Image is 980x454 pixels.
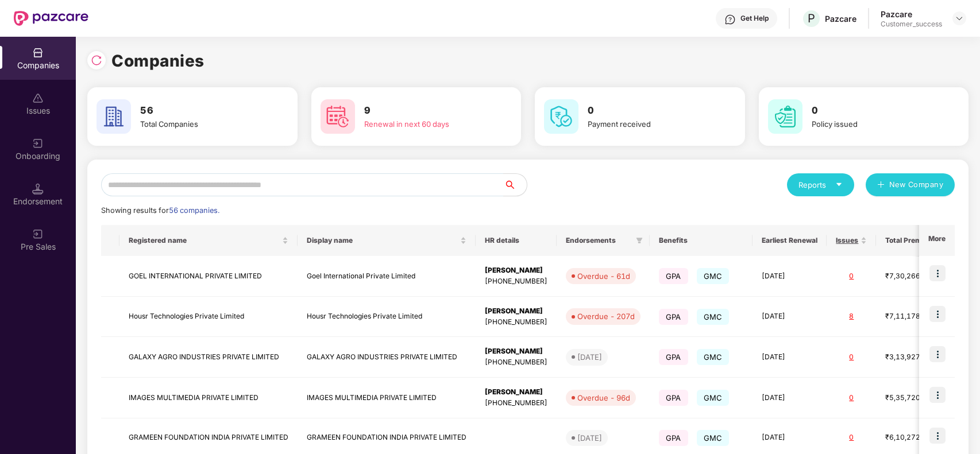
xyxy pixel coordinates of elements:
[835,181,843,188] span: caret-down
[307,236,458,245] span: Display name
[485,317,547,328] div: [PHONE_NUMBER]
[650,225,753,256] th: Benefits
[836,311,867,322] div: 8
[32,228,44,240] img: svg+xml;base64,PHN2ZyB3aWR0aD0iMjAiIGhlaWdodD0iMjAiIHZpZXdCb3g9IjAgMCAyMCAyMCIgZmlsbD0ibm9uZSIgeG...
[485,265,547,276] div: [PERSON_NAME]
[753,256,827,297] td: [DATE]
[724,14,736,25] img: svg+xml;base64,PHN2ZyBpZD0iSGVscC0zMngzMiIgeG1sbnM9Imh0dHA6Ly93d3cudzMub3JnLzIwMDAvc3ZnIiB3aWR0aD...
[697,390,730,406] span: GMC
[140,103,265,118] h3: 56
[836,393,867,403] div: 0
[885,271,943,282] div: ₹7,30,266.6
[503,180,527,189] span: search
[753,378,827,418] td: [DATE]
[659,268,688,284] span: GPA
[298,225,476,256] th: Display name
[485,398,547,409] div: [PHONE_NUMBER]
[485,357,547,368] div: [PHONE_NUMBER]
[808,11,815,25] span: P
[929,346,946,362] img: icon
[485,306,547,317] div: [PERSON_NAME]
[577,392,630,403] div: Overdue - 96d
[485,387,547,398] div: [PERSON_NAME]
[588,103,712,118] h3: 0
[119,256,298,297] td: GOEL INTERNATIONAL PRIVATE LIMITED
[836,271,867,282] div: 0
[32,92,44,104] img: svg+xml;base64,PHN2ZyBpZD0iSXNzdWVzX2Rpc2FibGVkIiB4bWxucz0iaHR0cDovL3d3dy53My5vcmcvMjAwMC9zdmciIH...
[885,236,934,245] span: Total Premium
[588,118,712,130] div: Payment received
[364,103,489,118] h3: 9
[866,173,955,196] button: plusNew Company
[485,276,547,287] div: [PHONE_NUMBER]
[929,306,946,322] img: icon
[827,225,876,256] th: Issues
[881,9,942,20] div: Pazcare
[577,311,635,322] div: Overdue - 207d
[877,181,885,190] span: plus
[659,430,688,446] span: GPA
[929,265,946,281] img: icon
[753,337,827,378] td: [DATE]
[321,99,355,134] img: svg+xml;base64,PHN2ZyB4bWxucz0iaHR0cDovL3d3dy53My5vcmcvMjAwMC9zdmciIHdpZHRoPSI2MCIgaGVpZ2h0PSI2MC...
[32,47,44,59] img: svg+xml;base64,PHN2ZyBpZD0iQ29tcGFuaWVzIiB4bWxucz0iaHR0cDovL3d3dy53My5vcmcvMjAwMC9zdmciIHdpZHRoPS...
[577,270,630,282] div: Overdue - 61d
[298,297,476,337] td: Housr Technologies Private Limited
[929,428,946,444] img: icon
[885,352,943,363] div: ₹3,13,927.2
[476,225,557,256] th: HR details
[768,99,802,134] img: svg+xml;base64,PHN2ZyB4bWxucz0iaHR0cDovL3d3dy53My5vcmcvMjAwMC9zdmciIHdpZHRoPSI2MCIgaGVpZ2h0PSI2MC...
[697,430,730,446] span: GMC
[119,225,298,256] th: Registered name
[659,309,688,325] span: GPA
[885,311,943,322] div: ₹7,11,178.92
[119,297,298,337] td: Housr Technologies Private Limited
[32,183,44,195] img: svg+xml;base64,PHN2ZyB3aWR0aD0iMTQuNSIgaGVpZ2h0PSIxNC41IiB2aWV3Qm94PSIwIDAgMTYgMTYiIGZpbGw9Im5vbm...
[577,432,602,444] div: [DATE]
[659,349,688,365] span: GPA
[836,432,867,443] div: 0
[929,387,946,403] img: icon
[298,256,476,297] td: Goel International Private Limited
[825,13,856,24] div: Pazcare
[485,346,547,357] div: [PERSON_NAME]
[298,337,476,378] td: GALAXY AGRO INDUSTRIES PRIVATE LIMITED
[798,179,843,191] div: Reports
[32,138,44,149] img: svg+xml;base64,PHN2ZyB3aWR0aD0iMjAiIGhlaWdodD0iMjAiIHZpZXdCb3g9IjAgMCAyMCAyMCIgZmlsbD0ibm9uZSIgeG...
[634,234,645,247] span: filter
[885,432,943,443] div: ₹6,10,272.4
[889,179,944,191] span: New Company
[697,349,730,365] span: GMC
[503,173,527,196] button: search
[111,48,205,73] h1: Companies
[169,206,219,215] span: 56 companies.
[97,99,131,134] img: svg+xml;base64,PHN2ZyB4bWxucz0iaHR0cDovL3d3dy53My5vcmcvMjAwMC9zdmciIHdpZHRoPSI2MCIgaGVpZ2h0PSI2MC...
[119,378,298,418] td: IMAGES MULTIMEDIA PRIVATE LIMITED
[697,309,730,325] span: GMC
[119,337,298,378] td: GALAXY AGRO INDUSTRIES PRIVATE LIMITED
[140,118,265,130] div: Total Companies
[697,268,730,284] span: GMC
[91,55,102,66] img: svg+xml;base64,PHN2ZyBpZD0iUmVsb2FkLTMyeDMyIiB4bWxucz0iaHR0cDovL3d3dy53My5vcmcvMjAwMC9zdmciIHdpZH...
[753,297,827,337] td: [DATE]
[544,99,578,134] img: svg+xml;base64,PHN2ZyB4bWxucz0iaHR0cDovL3d3dy53My5vcmcvMjAwMC9zdmciIHdpZHRoPSI2MCIgaGVpZ2h0PSI2MC...
[836,352,867,363] div: 0
[753,225,827,256] th: Earliest Renewal
[955,14,964,23] img: svg+xml;base64,PHN2ZyBpZD0iRHJvcGRvd24tMzJ4MzIiIHhtbG5zPSJodHRwOi8vd3d3LnczLm9yZy8yMDAwL3N2ZyIgd2...
[812,118,936,130] div: Policy issued
[364,118,489,130] div: Renewal in next 60 days
[14,11,88,26] img: New Pazcare Logo
[812,103,936,118] h3: 0
[577,351,602,363] div: [DATE]
[636,237,643,244] span: filter
[298,378,476,418] td: IMAGES MULTIMEDIA PRIVATE LIMITED
[881,20,942,29] div: Customer_success
[101,206,219,215] span: Showing results for
[885,393,943,403] div: ₹5,35,720
[740,14,769,23] div: Get Help
[876,225,952,256] th: Total Premium
[659,390,688,406] span: GPA
[919,225,955,256] th: More
[566,236,631,245] span: Endorsements
[836,236,858,245] span: Issues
